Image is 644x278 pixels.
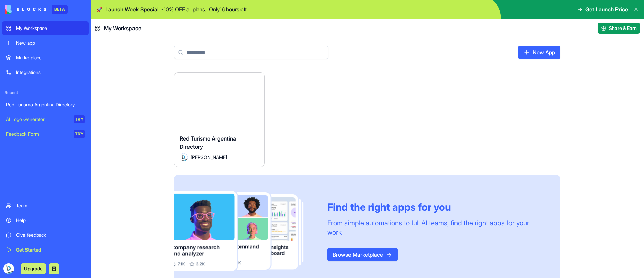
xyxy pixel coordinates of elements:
div: Marketplace [16,54,85,61]
div: From simple automations to full AI teams, find the right apps for your work [327,218,544,237]
a: Integrations [2,66,89,79]
button: Upgrade [21,263,46,274]
a: New app [2,36,89,50]
span: Get Launch Price [585,5,628,13]
span: [PERSON_NAME] [191,154,227,161]
div: Give feedback [16,232,85,238]
img: logo [5,5,46,14]
a: AI Logo GeneratorTRY [2,113,89,126]
a: Give feedback [2,228,89,242]
div: My Workspace [16,25,85,32]
div: TRY [74,130,85,138]
img: Frame_181_egmpey.png [174,191,317,271]
div: New app [16,40,85,46]
div: Red Turismo Argentina Directory [6,101,85,108]
div: Find the right apps for you [327,201,544,213]
div: Get Started [16,246,85,253]
a: New App [518,46,560,59]
a: Feedback FormTRY [2,127,89,141]
div: Integrations [16,69,85,76]
img: Avatar [180,153,188,161]
a: My Workspace [2,21,89,35]
a: Red Turismo Argentina Directory [2,98,89,111]
div: AI Logo Generator [6,116,69,123]
div: Feedback Form [6,131,69,137]
div: TRY [74,115,85,123]
img: ACg8ocIsExZaiI4AlC3v-SslkNNf66gkq0Gzhzjo2Zl1eckxGIQV6g8T=s96-c [3,263,14,274]
p: Only 16 hours left [209,5,247,13]
span: Red Turismo Argentina Directory [180,135,236,150]
span: Recent [2,90,89,95]
div: Help [16,217,85,224]
span: Launch Week Special [105,5,159,13]
a: Upgrade [21,265,46,272]
a: Browse Marketplace [327,248,398,261]
a: Help [2,214,89,227]
a: Team [2,199,89,212]
a: Red Turismo Argentina DirectoryAvatar[PERSON_NAME] [174,72,265,167]
a: BETA [5,5,68,14]
button: Share & Earn [598,23,640,34]
span: My Workspace [104,24,141,32]
div: Team [16,202,85,209]
a: Get Started [2,243,89,257]
div: BETA [52,5,68,14]
a: Marketplace [2,51,89,64]
span: 🚀 [96,5,103,13]
p: - 10 % OFF all plans. [161,5,206,13]
span: Share & Earn [609,25,637,32]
